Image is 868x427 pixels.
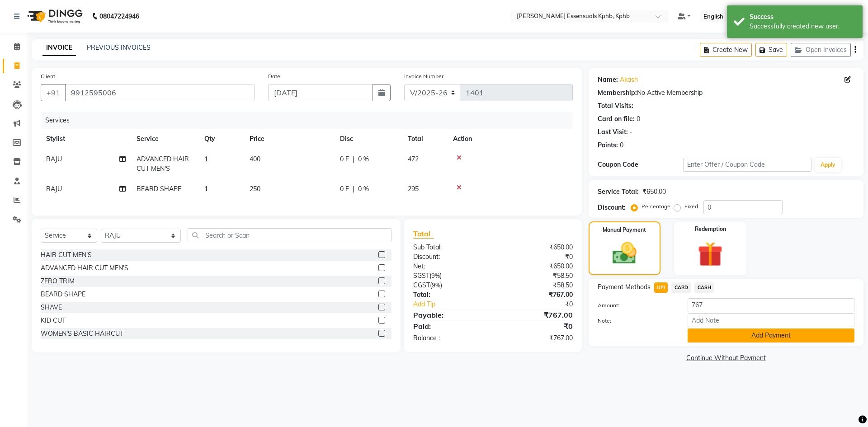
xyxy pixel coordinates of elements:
[353,155,354,164] span: |
[654,282,668,293] span: UPI
[598,187,639,197] div: Service Total:
[671,282,691,293] span: CARD
[42,112,580,129] div: Services
[406,252,493,262] div: Discount:
[406,333,493,343] div: Balance :
[188,228,392,242] input: Search or Scan
[406,310,493,320] div: Payable:
[432,282,440,289] span: 9%
[493,333,579,343] div: ₹767.00
[199,129,244,149] th: Qty
[642,187,666,197] div: ₹650.00
[493,321,579,332] div: ₹0
[204,185,208,193] span: 1
[406,262,493,271] div: Net:
[493,310,579,320] div: ₹767.00
[591,317,681,325] label: Note:
[493,252,579,262] div: ₹0
[413,272,429,280] span: SGST
[598,203,626,212] div: Discount:
[507,300,579,309] div: ₹0
[87,43,151,52] a: PREVIOUS INVOICES
[750,22,856,31] div: Successfully created new user.
[41,277,75,286] div: ZERO TRIM
[688,313,854,327] input: Add Note
[406,243,493,252] div: Sub Total:
[340,184,349,194] span: 0 F
[605,239,644,267] img: _cash.svg
[402,129,448,149] th: Total
[603,226,646,234] label: Manual Payment
[137,185,181,193] span: BEARD SHAPE
[688,298,854,312] input: Amount
[493,262,579,271] div: ₹650.00
[590,353,862,363] a: Continue Without Payment
[46,155,62,163] span: RAJU
[815,158,841,172] button: Apply
[683,158,811,172] input: Enter Offer / Coupon Code
[630,127,632,137] div: -
[406,271,493,281] div: ( )
[493,290,579,300] div: ₹767.00
[591,301,681,310] label: Amount:
[598,282,651,292] span: Payment Methods
[695,225,726,233] label: Redemption
[268,72,280,80] label: Date
[598,141,618,150] div: Points:
[41,263,128,273] div: ADVANCED HAIR CUT MEN'S
[358,155,369,164] span: 0 %
[408,155,419,163] span: 472
[406,321,493,332] div: Paid:
[598,101,633,111] div: Total Visits:
[413,229,434,239] span: Total
[448,129,573,149] th: Action
[99,4,139,29] b: 08047224946
[493,281,579,290] div: ₹58.50
[406,290,493,300] div: Total:
[404,72,443,80] label: Invoice Number
[642,202,670,211] label: Percentage
[688,328,854,343] button: Add Payment
[598,114,635,124] div: Card on file:
[598,160,683,169] div: Coupon Code
[620,141,623,150] div: 0
[250,185,260,193] span: 250
[42,40,76,56] a: INVOICE
[598,88,854,98] div: No Active Membership
[41,129,131,149] th: Stylist
[250,155,260,163] span: 400
[791,43,851,57] button: Open Invoices
[598,75,618,84] div: Name:
[700,43,752,57] button: Create New
[413,281,430,289] span: CGST
[493,243,579,252] div: ₹650.00
[598,88,637,98] div: Membership:
[23,4,85,29] img: logo
[41,250,92,260] div: HAIR CUT MEN'S
[41,329,123,338] div: WOMEN'S BASIC HAIRCUT
[620,75,638,84] a: Akash
[65,84,255,101] input: Search by Name/Mobile/Email/Code
[335,129,402,149] th: Disc
[353,184,354,194] span: |
[41,316,66,325] div: KID CUT
[340,155,349,164] span: 0 F
[137,155,189,173] span: ADVANCED HAIR CUT MEN'S
[694,282,714,293] span: CASH
[493,271,579,281] div: ₹58.50
[204,155,208,163] span: 1
[750,12,856,22] div: Success
[598,127,628,137] div: Last Visit:
[358,184,369,194] span: 0 %
[41,303,62,312] div: SHAVE
[41,84,66,101] button: +91
[755,43,787,57] button: Save
[46,185,62,193] span: RAJU
[244,129,335,149] th: Price
[131,129,199,149] th: Service
[41,290,85,299] div: BEARD SHAPE
[41,72,55,80] label: Client
[690,239,731,270] img: _gift.svg
[406,281,493,290] div: ( )
[431,272,440,279] span: 9%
